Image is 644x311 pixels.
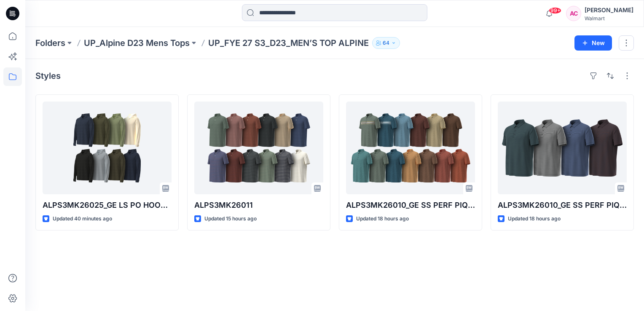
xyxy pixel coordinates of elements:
[53,214,112,223] p: Updated 40 minutes ago
[498,102,627,194] a: ALPS3MK26010_GE SS PERF PIQUE POLO-AOP
[35,71,61,81] h4: Styles
[549,7,561,14] span: 99+
[346,199,475,211] p: ALPS3MK26010_GE SS PERF PIQUE POLO
[566,6,581,21] div: AC
[194,102,323,194] a: ALPS3MK26011
[585,5,633,15] div: [PERSON_NAME]
[383,38,389,48] p: 64
[356,214,409,223] p: Updated 18 hours ago
[208,37,369,49] p: UP_FYE 27 S3_D23_MEN’S TOP ALPINE
[35,37,65,49] a: Folders
[194,199,323,211] p: ALPS3MK26011
[574,35,612,51] button: New
[508,214,561,223] p: Updated 18 hours ago
[585,15,633,21] div: Walmart
[43,102,172,194] a: ALPS3MK26025_GE LS PO HOODIE
[498,199,627,211] p: ALPS3MK26010_GE SS PERF PIQUE POLO-AOP
[372,37,400,49] button: 64
[346,102,475,194] a: ALPS3MK26010_GE SS PERF PIQUE POLO
[43,199,172,211] p: ALPS3MK26025_GE LS PO HOODIE
[84,37,190,49] a: UP_Alpine D23 Mens Tops
[204,214,257,223] p: Updated 15 hours ago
